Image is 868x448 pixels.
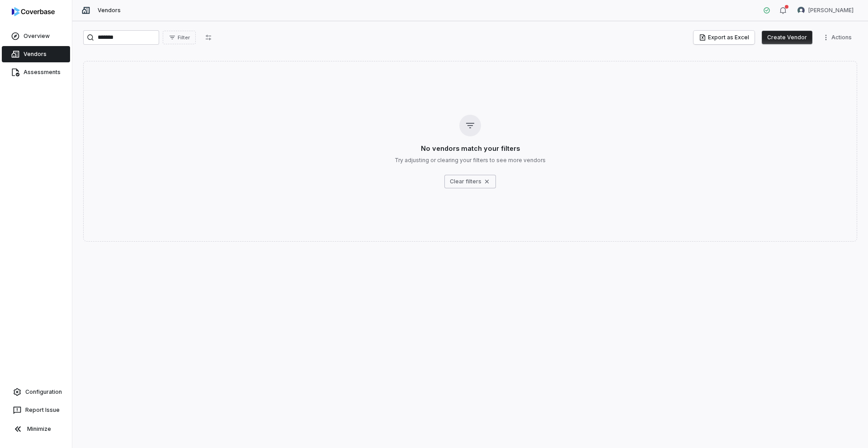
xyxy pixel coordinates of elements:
span: Assessments [24,69,61,76]
span: Configuration [25,388,62,396]
span: Vendors [24,51,47,58]
button: Clear filters [444,175,496,188]
h3: No vendors match your filters [421,144,520,153]
button: Minimize [4,420,68,438]
button: More actions [820,31,857,44]
span: Overview [24,33,50,40]
p: Try adjusting or clearing your filters to see more vendors [395,157,546,164]
button: Filter [163,31,196,44]
a: Assessments [2,64,70,80]
span: Vendors [98,7,121,14]
a: Vendors [2,46,70,62]
img: logo-D7KZi-bG.svg [12,7,55,16]
a: Overview [2,28,70,44]
span: Filter [178,34,190,41]
a: Configuration [4,384,68,400]
span: Report Issue [25,406,60,414]
span: Minimize [27,425,51,433]
img: Samuel Folarin avatar [797,7,805,14]
span: [PERSON_NAME] [808,7,854,14]
button: Create Vendor [762,31,812,44]
button: Report Issue [4,402,68,418]
button: Samuel Folarin avatar[PERSON_NAME] [792,4,859,17]
button: Export as Excel [693,31,755,44]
